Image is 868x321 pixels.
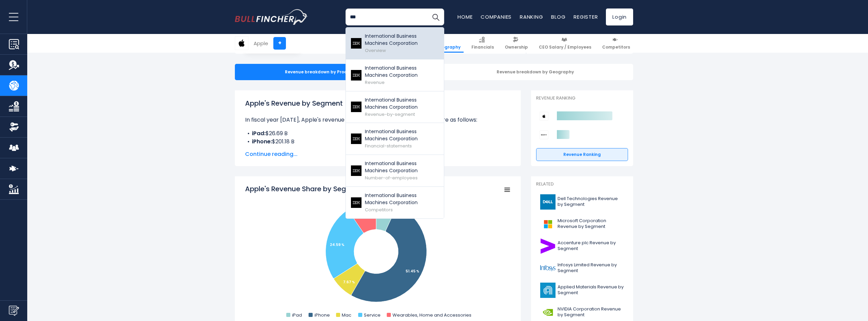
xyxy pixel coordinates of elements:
span: Continue reading... [245,150,511,158]
p: International Business Machines Corporation [365,33,439,47]
a: CEO Salary / Employees [536,34,594,53]
tspan: 7.67 % [343,280,355,285]
a: Dell Technologies Revenue by Segment [536,193,628,211]
span: Overview [365,47,386,54]
span: Financial-statements [365,143,412,149]
p: International Business Machines Corporation [365,128,439,142]
span: Competitors [602,44,630,50]
a: International Business Machines Corporation Revenue-by-segment [346,91,444,123]
text: iPhone [315,312,330,318]
a: Applied Materials Revenue by Segment [536,281,628,300]
p: International Business Machines Corporation [365,160,439,174]
span: Infosys Limited Revenue by Segment [558,262,624,274]
img: ACN logo [540,238,556,254]
span: Dell Technologies Revenue by Segment [558,196,624,208]
a: International Business Machines Corporation Financial-statements [346,123,444,155]
a: Blog [551,13,565,20]
span: Number-of-employees [365,175,418,181]
a: Login [606,8,633,25]
a: Register [574,13,598,20]
img: AAPL logo [235,37,248,50]
span: NVIDIA Corporation Revenue by Segment [558,306,624,318]
a: + [273,37,286,50]
h1: Apple's Revenue by Segment [245,98,511,108]
span: Revenue-by-segment [365,111,415,118]
img: MSFT logo [540,216,556,232]
a: International Business Machines Corporation Revenue [346,59,444,91]
a: International Business Machines Corporation Number-of-employees [346,155,444,187]
p: Related [536,181,628,187]
span: Accenture plc Revenue by Segment [558,240,624,252]
a: Infosys Limited Revenue by Segment [536,259,628,278]
a: Ranking [520,13,543,20]
div: Revenue breakdown by Products & Services [235,64,431,80]
a: Competitors [599,34,633,53]
a: Home [457,13,472,20]
li: $201.18 B [245,138,511,146]
text: Wearables, Home and Accessories [392,312,471,318]
span: Applied Materials Revenue by Segment [558,284,624,296]
a: Accenture plc Revenue by Segment [536,237,628,255]
text: iPad [292,312,302,318]
li: $26.69 B [245,129,511,138]
p: Revenue Ranking [536,95,628,101]
span: CEO Salary / Employees [539,44,591,50]
img: Ownership [9,122,19,132]
img: DELL logo [540,194,556,210]
tspan: 24.59 % [330,242,344,247]
tspan: Apple's Revenue Share by Segment [245,184,364,194]
a: Financials [468,34,497,53]
img: NVDA logo [540,305,556,320]
a: International Business Machines Corporation Competitors [346,187,444,218]
a: Companies [481,13,512,20]
button: Search [427,8,444,25]
p: International Business Machines Corporation [365,192,439,206]
a: Revenue Ranking [536,148,628,161]
img: bullfincher logo [235,9,308,25]
div: Revenue breakdown by Geography [437,64,633,80]
img: INFY logo [540,261,556,276]
span: Revenue [365,79,385,86]
span: Ownership [505,44,528,50]
svg: Apple's Revenue Share by Segment [245,184,511,320]
a: Ownership [502,34,531,53]
text: Mac [342,312,351,318]
text: Service [364,312,381,318]
img: AMAT logo [540,283,556,298]
p: In fiscal year [DATE], Apple's revenue by segment (products & services) are as follows: [245,116,511,124]
img: Apple competitors logo [540,112,548,121]
img: Sony Group Corporation competitors logo [540,130,548,139]
span: Microsoft Corporation Revenue by Segment [558,218,624,230]
p: International Business Machines Corporation [365,65,439,79]
b: iPad: [252,129,266,137]
b: iPhone: [252,138,272,145]
span: Financials [471,44,494,50]
a: Go to homepage [235,9,308,25]
div: Apple [254,39,268,47]
span: Competitors [365,207,393,213]
tspan: 51.45 % [406,269,419,274]
a: International Business Machines Corporation Overview [346,28,444,59]
a: Microsoft Corporation Revenue by Segment [536,215,628,233]
p: International Business Machines Corporation [365,96,439,111]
